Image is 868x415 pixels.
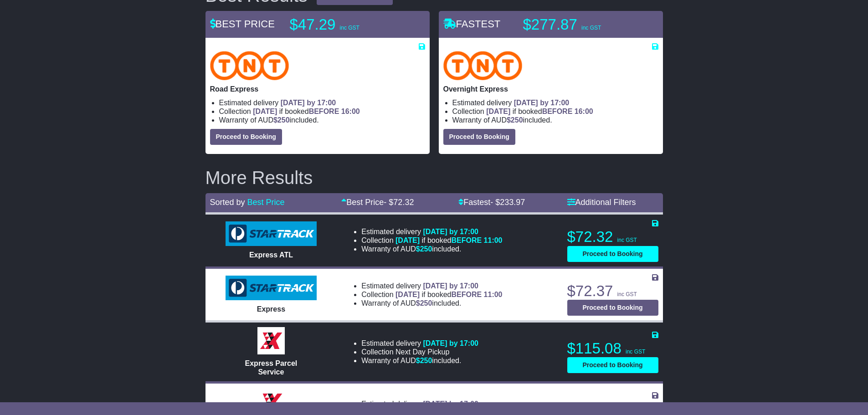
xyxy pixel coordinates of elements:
[567,357,658,373] button: Proceed to Booking
[511,116,523,124] span: 250
[542,108,573,115] span: BEFORE
[416,245,432,253] span: $
[452,98,658,107] li: Estimated delivery
[523,15,637,34] p: $277.87
[452,116,658,124] li: Warranty of AUD included.
[617,237,637,243] span: inc GST
[395,291,502,298] span: if booked
[443,85,658,93] p: Overnight Express
[567,228,658,246] p: $72.32
[309,108,339,115] span: BEFORE
[226,276,317,300] img: StarTrack: Express
[247,198,285,207] a: Best Price
[490,198,525,207] span: - $
[361,236,502,245] li: Collection
[361,227,502,236] li: Estimated delivery
[416,299,432,307] span: $
[361,356,478,365] li: Warranty of AUD included.
[420,357,432,364] span: 250
[423,282,478,290] span: [DATE] by 17:00
[507,116,523,124] span: $
[361,339,478,348] li: Estimated delivery
[486,108,510,115] span: [DATE]
[277,116,290,124] span: 250
[361,400,478,408] li: Estimated delivery
[452,107,658,116] li: Collection
[210,129,282,145] button: Proceed to Booking
[393,198,414,207] span: 72.32
[567,198,636,207] a: Additional Filters
[341,198,414,207] a: Best Price- $72.32
[361,299,502,307] li: Warranty of AUD included.
[210,85,425,93] p: Road Express
[210,198,245,207] span: Sorted by
[514,99,570,107] span: [DATE] by 17:00
[253,108,360,115] span: if booked
[340,25,360,31] span: inc GST
[273,116,290,124] span: $
[257,327,285,354] img: Border Express: Express Parcel Service
[281,99,336,107] span: [DATE] by 17:00
[500,198,525,207] span: 233.97
[219,107,425,116] li: Collection
[451,236,482,244] span: BEFORE
[395,291,420,298] span: [DATE]
[626,348,645,355] span: inc GST
[395,236,420,244] span: [DATE]
[567,300,658,316] button: Proceed to Booking
[395,348,449,356] span: Next Day Pickup
[420,245,432,253] span: 250
[245,359,298,376] span: Express Parcel Service
[226,221,317,246] img: StarTrack: Express ATL
[581,25,601,31] span: inc GST
[384,198,414,207] span: - $
[395,236,502,244] span: if booked
[484,236,503,244] span: 11:00
[451,291,482,298] span: BEFORE
[361,348,478,356] li: Collection
[423,228,478,236] span: [DATE] by 17:00
[416,357,432,364] span: $
[458,198,525,207] a: Fastest- $233.97
[210,18,275,30] span: BEST PRICE
[423,400,478,408] span: [DATE] by 17:00
[210,51,289,80] img: TNT Domestic: Road Express
[257,305,285,313] span: Express
[423,339,478,347] span: [DATE] by 17:00
[443,129,515,145] button: Proceed to Booking
[443,18,501,30] span: FASTEST
[361,290,502,299] li: Collection
[486,108,593,115] span: if booked
[341,108,360,115] span: 16:00
[420,299,432,307] span: 250
[443,51,523,80] img: TNT Domestic: Overnight Express
[205,168,663,188] h2: More Results
[361,282,502,290] li: Estimated delivery
[484,291,503,298] span: 11:00
[249,251,293,259] span: Express ATL
[219,98,425,107] li: Estimated delivery
[567,339,658,358] p: $115.08
[219,116,425,124] li: Warranty of AUD included.
[567,246,658,262] button: Proceed to Booking
[575,108,593,115] span: 16:00
[617,291,637,297] span: inc GST
[253,108,277,115] span: [DATE]
[567,282,658,300] p: $72.37
[361,245,502,253] li: Warranty of AUD included.
[290,15,404,34] p: $47.29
